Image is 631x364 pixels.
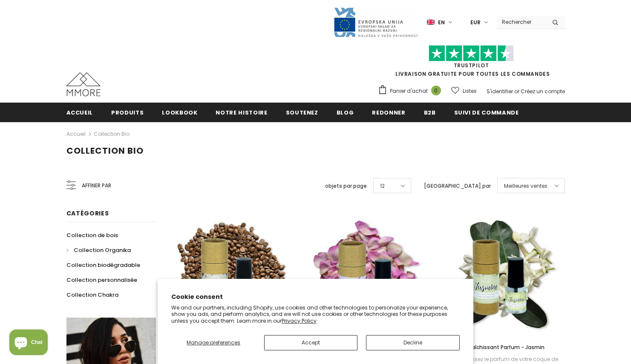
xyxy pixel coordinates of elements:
[66,287,118,302] a: Collection Chakra
[521,88,565,95] a: Créez un compte
[286,103,318,122] a: soutenez
[497,16,546,28] input: Search Site
[333,7,418,38] img: Javni Razpis
[66,109,93,117] span: Accueil
[264,335,357,350] button: Accept
[461,344,545,351] span: Rafraîchissant Parfum - Jasmin
[454,62,489,69] a: TrustPilot
[171,335,256,350] button: Manage preferences
[451,83,477,98] a: Listes
[514,88,519,95] span: or
[337,103,354,122] a: Blog
[454,109,519,117] span: Suivi de commande
[66,272,137,287] a: Collection personnalisée
[162,109,197,117] span: Lookbook
[111,103,144,122] a: Produits
[427,19,435,26] img: i-lang-1.png
[94,130,130,138] a: Collection Bio
[441,343,565,352] a: Rafraîchissant Parfum - Jasmin
[487,88,513,95] a: S'identifier
[424,109,436,117] span: B2B
[66,103,93,122] a: Accueil
[216,109,267,117] span: Notre histoire
[372,109,405,117] span: Redonner
[366,335,459,350] button: Decline
[82,181,111,190] span: Affiner par
[66,228,118,243] a: Collection de bois
[282,317,317,324] a: Privacy Policy
[337,109,354,117] span: Blog
[111,109,144,117] span: Produits
[66,209,109,218] span: Catégories
[431,86,441,95] span: 0
[187,339,240,346] span: Manage preferences
[372,103,405,122] a: Redonner
[325,182,367,190] label: objets par page
[66,243,131,258] a: Collection Organika
[66,258,140,272] a: Collection biodégradable
[66,72,101,96] img: Cas MMORE
[66,129,86,139] a: Accueil
[286,109,318,117] span: soutenez
[171,304,460,324] p: We and our partners, including Shopify, use cookies and other technologies to personalize your ex...
[470,18,481,27] span: EUR
[429,45,514,62] img: Faites confiance aux étoiles pilotes
[7,330,50,357] inbox-online-store-chat: Shopify online store chat
[216,103,267,122] a: Notre histoire
[390,87,428,95] span: Panier d'achat
[378,49,565,77] span: LIVRAISON GRATUITE POUR TOUTES LES COMMANDES
[438,18,445,27] span: en
[380,182,385,190] span: 12
[378,85,445,97] a: Panier d'achat 0
[66,231,118,239] span: Collection de bois
[66,276,137,284] span: Collection personnalisée
[424,103,436,122] a: B2B
[171,292,460,301] h2: Cookie consent
[504,182,547,190] span: Meilleures ventes
[66,145,144,157] span: Collection Bio
[66,291,118,299] span: Collection Chakra
[463,87,477,95] span: Listes
[424,182,491,190] label: [GEOGRAPHIC_DATA] par
[162,103,197,122] a: Lookbook
[66,261,140,269] span: Collection biodégradable
[454,103,519,122] a: Suivi de commande
[333,18,418,26] a: Javni Razpis
[74,246,131,254] span: Collection Organika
